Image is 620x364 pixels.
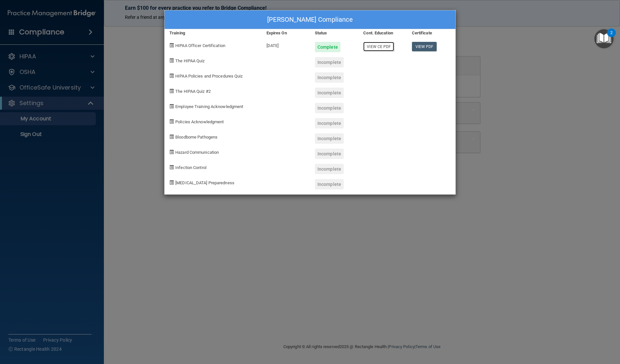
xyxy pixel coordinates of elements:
div: Incomplete [315,133,344,144]
div: Status [310,29,358,37]
div: Expires On [262,29,310,37]
span: Employee Training Acknowledgment [175,104,243,109]
div: Incomplete [315,57,344,67]
div: Incomplete [315,88,344,98]
div: Incomplete [315,164,344,174]
div: Incomplete [315,103,344,113]
span: Policies Acknowledgment [175,119,224,124]
div: Incomplete [315,179,344,189]
div: 2 [610,33,613,41]
span: The HIPAA Quiz #2 [175,89,211,94]
div: Complete [315,42,341,52]
button: Open Resource Center, 2 new notifications [594,29,614,48]
span: The HIPAA Quiz [175,58,205,63]
a: View CE PDF [363,42,394,51]
div: Incomplete [315,72,344,83]
div: [DATE] [262,37,310,52]
div: Cont. Education [358,29,407,37]
span: HIPAA Policies and Procedures Quiz [175,74,242,79]
span: Infection Control [175,165,206,170]
div: [PERSON_NAME] Compliance [165,10,455,29]
div: Training [165,29,262,37]
span: HIPAA Officer Certification [175,43,225,48]
span: [MEDICAL_DATA] Preparedness [175,180,234,185]
span: Bloodborne Pathogens [175,135,217,140]
div: Certificate [407,29,455,37]
div: Incomplete [315,149,344,159]
div: Incomplete [315,118,344,128]
span: Hazard Communication [175,150,219,155]
a: View PDF [412,42,437,51]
